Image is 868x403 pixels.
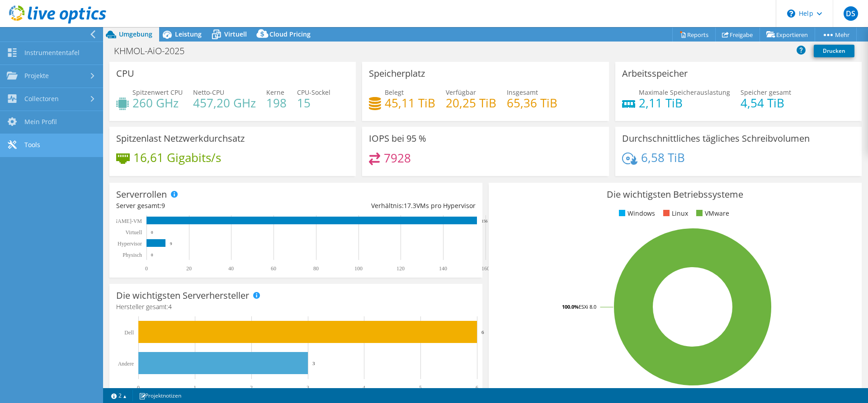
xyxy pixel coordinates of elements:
h3: Die wichtigsten Betriebssysteme [495,190,855,199]
span: 4 [168,302,172,311]
span: DS [844,6,858,21]
span: Belegt [385,88,404,97]
text: 40 [228,265,234,272]
text: 3 [312,361,315,366]
text: 80 [313,265,319,272]
h1: KHMOL-AiO-2025 [110,46,198,56]
text: 100 [354,265,363,272]
span: Insgesamt [507,88,538,97]
text: 5 [419,384,422,391]
div: Verhältnis: VMs pro Hypervisor [296,201,475,211]
h4: 7928 [384,153,411,163]
span: CPU-Sockel [297,88,330,97]
li: Linux [661,208,688,218]
span: Kerne [266,88,284,97]
text: 4 [363,384,365,391]
text: Andere [118,361,134,367]
h4: 65,36 TiB [507,98,557,108]
text: 0 [151,253,153,257]
tspan: ESXi 8.0 [579,303,596,310]
li: VMware [694,208,729,218]
span: Speicher gesamt [741,88,791,97]
a: Mehr [815,28,857,42]
h3: Die wichtigsten Serverhersteller [116,291,249,301]
text: 9 [170,241,172,246]
span: Spitzenwert CPU [132,88,183,97]
a: Reports [672,28,716,42]
text: 0 [151,230,153,235]
text: 60 [271,265,276,272]
text: 20 [186,265,192,272]
text: Hypervisor [118,241,142,247]
h4: 260 GHz [132,98,183,108]
a: Exportieren [759,28,815,42]
a: Projektnotizen [132,390,188,401]
a: 2 [105,390,133,401]
h4: 2,11 TiB [639,98,730,108]
h3: CPU [116,69,134,79]
text: 120 [396,265,405,272]
h4: 20,25 TiB [446,98,496,108]
h4: 15 [297,98,330,108]
h3: IOPS bei 95 % [369,134,426,144]
svg: \n [787,9,795,18]
text: Dell [124,329,134,336]
h4: 198 [266,98,287,108]
span: Netto-CPU [193,88,224,97]
span: Cloud Pricing [269,30,311,38]
h4: 457,20 GHz [193,98,256,108]
h4: Hersteller gesamt: [116,302,476,312]
span: 17.3 [404,201,416,210]
h3: Speicherplatz [369,69,425,79]
text: 156 [481,219,488,223]
span: Leistung [175,30,202,38]
h3: Serverrollen [116,190,167,199]
span: Virtuell [224,30,247,38]
text: 1 [193,384,196,391]
text: 0 [137,384,140,391]
span: Maximale Speicherauslastung [639,88,730,97]
span: 9 [161,201,165,210]
h4: 4,54 TiB [741,98,791,108]
text: 6 [476,384,478,391]
h3: Arbeitsspeicher [622,69,688,79]
text: 140 [439,265,447,272]
text: Virtuell [125,229,142,236]
text: 160 [481,265,490,272]
h4: 45,11 TiB [385,98,435,108]
text: 6 [481,329,484,335]
span: Verfügbar [446,88,476,97]
text: 2 [250,384,253,391]
h3: Spitzenlast Netzwerkdurchsatz [116,134,245,144]
a: Freigabe [715,28,760,42]
tspan: 100.0% [562,303,579,310]
span: Umgebung [119,30,152,38]
div: Server gesamt: [116,201,296,211]
h4: 16,61 Gigabits/s [133,153,221,162]
a: Drucken [814,45,854,57]
text: Physisch [123,252,142,258]
text: 0 [145,265,148,272]
li: Windows [617,208,655,218]
h4: 6,58 TiB [641,153,685,162]
text: 3 [307,384,309,391]
h3: Durchschnittliches tägliches Schreibvolumen [622,134,810,144]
